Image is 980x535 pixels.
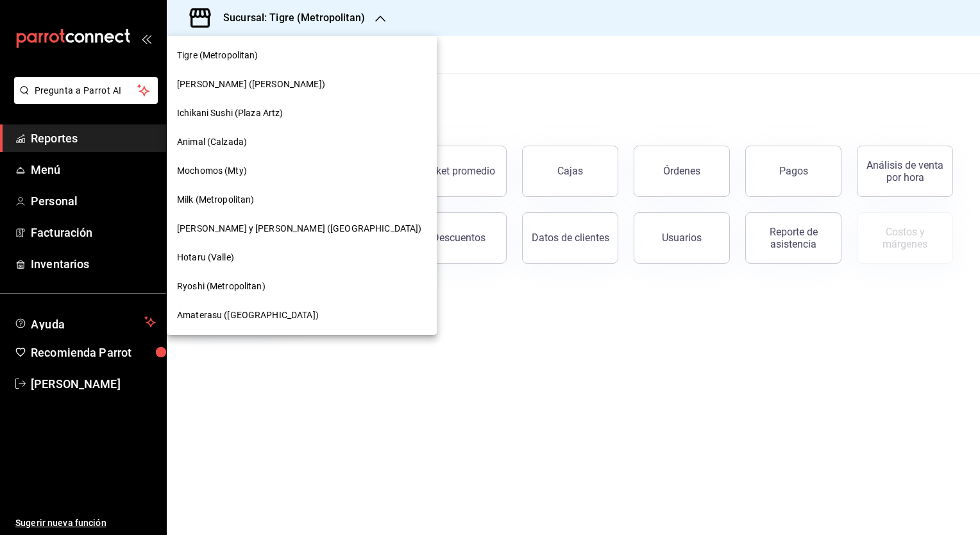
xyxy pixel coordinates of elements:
span: Ichikani Sushi (Plaza Artz) [177,106,283,120]
span: Tigre (Metropolitan) [177,49,258,62]
div: Animal (Calzada) [167,128,437,157]
span: [PERSON_NAME] y [PERSON_NAME] ([GEOGRAPHIC_DATA]) [177,222,421,235]
div: Hotaru (Valle) [167,243,437,272]
div: [PERSON_NAME] y [PERSON_NAME] ([GEOGRAPHIC_DATA]) [167,214,437,243]
div: Ichikani Sushi (Plaza Artz) [167,99,437,128]
div: Mochomos (Mty) [167,157,437,185]
span: Animal (Calzada) [177,135,247,149]
div: Milk (Metropolitan) [167,185,437,214]
span: Amaterasu ([GEOGRAPHIC_DATA]) [177,309,319,322]
div: Amaterasu ([GEOGRAPHIC_DATA]) [167,301,437,330]
span: [PERSON_NAME] ([PERSON_NAME]) [177,78,325,91]
span: Milk (Metropolitan) [177,193,255,207]
span: Hotaru (Valle) [177,251,234,264]
span: Mochomos (Mty) [177,164,247,178]
div: Tigre (Metropolitan) [167,41,437,70]
div: [PERSON_NAME] ([PERSON_NAME]) [167,70,437,99]
div: Ryoshi (Metropolitan) [167,272,437,301]
span: Ryoshi (Metropolitan) [177,280,266,293]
